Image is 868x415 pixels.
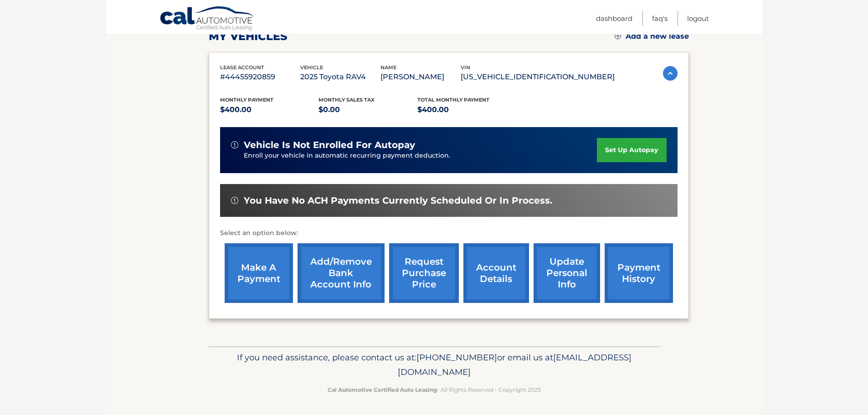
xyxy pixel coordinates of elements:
p: $400.00 [220,103,319,116]
p: #44455920859 [220,71,300,83]
a: Dashboard [596,11,632,26]
span: Monthly Payment [220,97,273,103]
span: vehicle is not enrolled for autopay [244,139,415,151]
span: Total Monthly Payment [417,97,489,103]
p: 2025 Toyota RAV4 [300,71,380,83]
p: Select an option below: [220,228,678,239]
p: - All Rights Reserved - Copyright 2025 [215,385,654,395]
p: Enroll your vehicle in automatic recurring payment deduction. [244,151,597,161]
span: lease account [220,64,264,71]
span: [PHONE_NUMBER] [416,352,497,363]
span: [EMAIL_ADDRESS][DOMAIN_NAME] [398,352,632,377]
a: update personal info [534,243,600,303]
a: FAQ's [652,11,668,26]
a: payment history [605,243,673,303]
span: name [380,64,396,71]
span: vin [461,64,470,71]
p: If you need assistance, please contact us at: or email us at [215,350,654,379]
strong: Cal Automotive Certified Auto Leasing [328,386,437,393]
span: vehicle [300,64,323,71]
img: alert-white.svg [231,197,238,204]
img: alert-white.svg [231,141,238,149]
a: Add/Remove bank account info [298,243,385,303]
span: You have no ACH payments currently scheduled or in process. [244,195,552,206]
p: $0.00 [318,103,417,116]
a: set up autopay [597,138,666,162]
h2: my vehicles [209,30,288,43]
p: [PERSON_NAME] [380,71,461,83]
a: Add a new lease [615,32,689,41]
span: Monthly sales Tax [318,97,375,103]
a: Cal Automotive [159,6,255,32]
a: Logout [687,11,709,26]
img: add.svg [615,33,621,39]
img: accordion-active.svg [663,66,678,81]
p: [US_VEHICLE_IDENTIFICATION_NUMBER] [461,71,615,83]
a: account details [463,243,529,303]
a: make a payment [225,243,293,303]
p: $400.00 [417,103,516,116]
a: request purchase price [389,243,459,303]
